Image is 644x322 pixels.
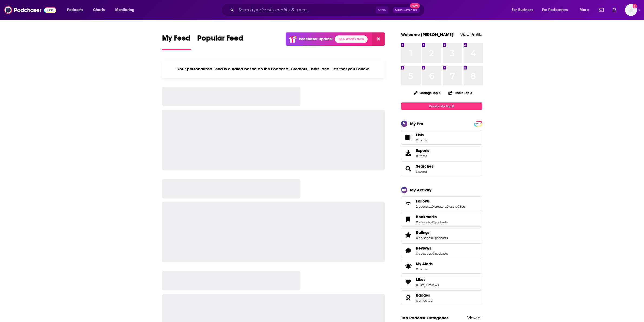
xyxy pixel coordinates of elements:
[410,3,420,8] span: New
[432,236,432,240] span: ,
[403,294,414,301] a: Badges
[432,220,432,224] span: ,
[401,228,482,242] span: Ratings
[416,170,427,174] a: 3 saved
[403,231,414,239] a: Ratings
[416,230,430,235] span: Ratings
[425,283,439,287] a: 0 reviews
[416,293,430,298] span: Badges
[416,252,432,255] a: 0 episodes
[448,88,473,98] button: Share Top 8
[335,35,368,43] a: See What's New
[410,187,431,192] div: My Activity
[395,9,418,11] span: Open Advanced
[432,236,448,240] a: 0 podcasts
[432,252,432,255] span: ,
[401,290,482,305] span: Badges
[416,199,465,204] a: Follows
[403,149,414,157] span: Exports
[416,283,424,287] a: 0 lists
[226,4,430,16] div: Search podcasts, credits, & more...
[512,6,533,14] span: For Business
[67,6,83,14] span: Podcasts
[424,283,425,287] span: ,
[576,6,596,14] button: open menu
[162,34,191,46] span: My Feed
[401,243,482,258] span: Reviews
[401,315,448,320] a: Top Podcast Categories
[416,132,424,137] span: Lists
[416,205,431,208] a: 2 podcasts
[625,4,637,16] button: Show profile menu
[111,6,141,14] button: open menu
[539,6,576,14] button: open menu
[416,138,427,142] span: 0 items
[475,121,481,125] a: PRO
[457,205,457,208] span: ,
[457,205,465,208] a: 0 lists
[508,6,540,14] button: open menu
[403,278,414,286] a: Likes
[403,263,414,270] span: My Alerts
[467,315,482,320] a: View All
[401,275,482,289] span: Likes
[197,34,243,46] span: Popular Feed
[4,5,56,15] img: Podchaser - Follow, Share and Rate Podcasts
[416,132,427,137] span: Lists
[90,6,108,14] a: Charts
[625,4,637,16] span: Logged in as nicole.koremenos
[403,215,414,223] a: Bookmarks
[542,6,568,14] span: For Podcasters
[446,205,447,208] span: ,
[416,261,433,266] span: My Alerts
[416,214,437,219] span: Bookmarks
[197,34,243,50] a: Popular Feed
[403,247,414,254] a: Reviews
[401,146,482,160] a: Exports
[416,246,448,251] a: Reviews
[401,32,455,37] a: Welcome [PERSON_NAME]!
[416,220,432,224] a: 0 episodes
[93,6,105,14] span: Charts
[403,134,414,141] span: Lists
[411,89,444,96] button: Change Top 8
[403,200,414,207] a: Follows
[416,293,432,298] a: Badges
[416,236,432,240] a: 0 episodes
[299,37,333,41] p: Podchaser Update!
[416,299,432,303] a: 0 unlocked
[401,196,482,211] span: Follows
[401,130,482,145] a: Lists
[162,34,191,50] a: My Feed
[625,4,637,16] img: User Profile
[416,246,431,251] span: Reviews
[236,6,376,14] input: Search podcasts, credits, & more...
[401,161,482,176] span: Searches
[416,267,433,271] span: 0 items
[447,205,457,208] a: 0 users
[115,6,134,14] span: Monitoring
[580,6,589,14] span: More
[432,220,448,224] a: 0 podcasts
[416,277,425,282] span: Likes
[401,259,482,274] a: My Alerts
[162,60,385,78] div: Your personalized Feed is curated based on the Podcasts, Creators, Users, and Lists that you Follow.
[416,148,429,153] span: Exports
[431,205,432,208] span: ,
[416,199,430,204] span: Follows
[410,121,423,126] div: My Pro
[393,7,420,13] button: Open AdvancedNew
[432,205,446,208] a: 0 creators
[376,6,388,14] span: Ctrl K
[416,214,448,219] a: Bookmarks
[597,5,606,15] a: Show notifications dropdown
[416,277,439,282] a: Likes
[416,230,448,235] a: Ratings
[460,32,482,37] a: View Profile
[633,4,637,8] svg: Add a profile image
[416,164,433,169] a: Searches
[432,252,448,255] a: 0 podcasts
